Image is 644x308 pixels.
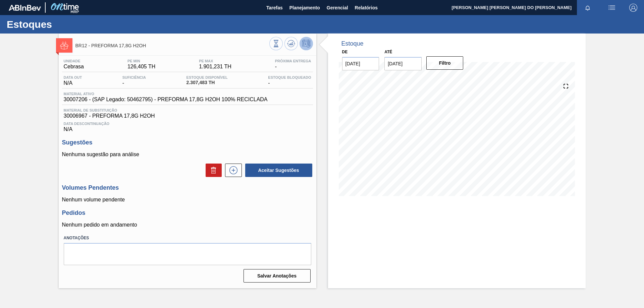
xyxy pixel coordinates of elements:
span: 126,405 TH [127,64,155,70]
p: Nenhum volume pendente [62,197,313,203]
span: Cebrasa [64,64,84,70]
button: Notificações [577,3,598,12]
div: Estoque [341,40,364,47]
button: Visão Geral dos Estoques [269,37,283,50]
span: Gerencial [327,4,348,12]
button: Salvar Anotações [244,269,311,283]
span: 1.901,231 TH [199,64,231,70]
span: Unidade [64,59,84,63]
button: Aceitar Sugestões [245,164,312,177]
p: Nenhum pedido em andamento [62,222,313,228]
h3: Pedidos [62,209,313,217]
input: dd/mm/yyyy [342,57,379,70]
div: - [273,59,313,70]
span: Data Descontinuação [64,122,311,126]
span: Estoque Bloqueado [268,75,311,79]
div: Aceitar Sugestões [242,163,313,178]
img: TNhmsLtSVTkK8tSr43FrP2fwEKptu5GPRR3wAAAABJRU5ErkJggg== [9,5,41,11]
span: Material ativo [64,92,268,96]
div: Excluir Sugestões [202,164,222,177]
label: De [342,50,348,54]
img: Logout [629,4,637,12]
h1: Estoques [7,20,126,28]
span: PE MAX [199,59,231,63]
span: Estoque Disponível [186,75,228,79]
p: Nenhuma sugestão para análise [62,151,313,158]
span: Planejamento [289,4,320,12]
input: dd/mm/yyyy [384,57,422,70]
label: Até [384,50,392,54]
span: Relatórios [355,4,378,12]
span: Próxima Entrega [275,59,311,63]
span: Data out [64,75,82,79]
img: Ícone [60,41,68,50]
span: Suficiência [122,75,146,79]
div: - [121,75,148,86]
button: Atualizar Gráfico [284,37,298,50]
button: Desprogramar Estoque [300,37,313,50]
div: - [266,75,313,86]
span: 30006967 - PREFORMA 17,8G H2OH [64,113,311,119]
button: Filtro [426,56,464,70]
h3: Sugestões [62,139,313,146]
div: N/A [62,119,313,132]
img: userActions [608,4,616,12]
span: Material de Substituição [64,108,311,112]
div: N/A [62,75,84,86]
h3: Volumes Pendentes [62,184,313,191]
span: PE MIN [127,59,155,63]
span: Tarefas [266,4,283,12]
span: 2.307,483 TH [186,80,228,85]
span: 30007206 - (SAP Legado: 50462795) - PREFORMA 17,8G H2OH 100% RECICLADA [64,97,268,103]
span: BR12 - PREFORMA 17,8G H2OH [75,43,269,48]
label: Anotações [64,233,311,243]
div: Nova sugestão [222,164,242,177]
